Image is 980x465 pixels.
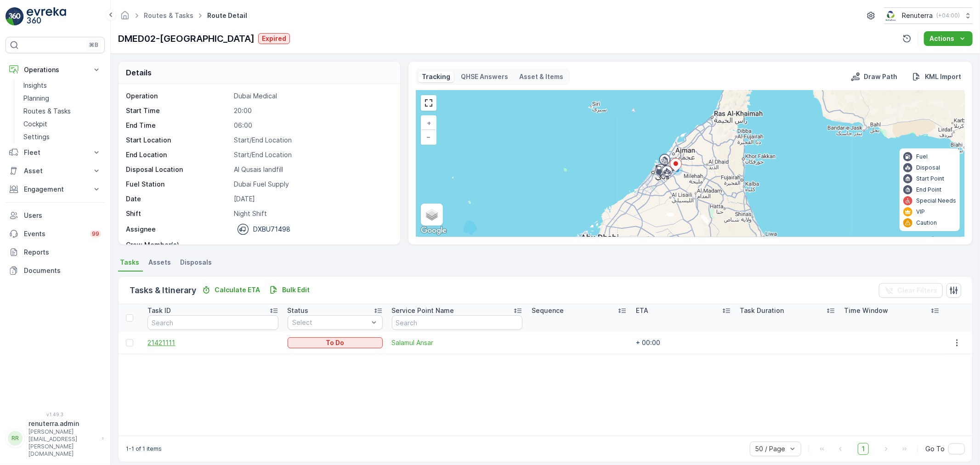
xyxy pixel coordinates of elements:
img: logo [6,7,24,26]
span: Disposals [180,258,212,267]
p: Actions [929,34,954,43]
a: Insights [20,79,105,92]
p: 99 [92,230,99,238]
p: Service Point Name [392,306,454,315]
input: Search [392,315,522,330]
p: Night Shift [234,209,391,218]
div: RR [8,431,23,446]
p: Settings [23,132,50,142]
p: ETA [636,306,648,315]
p: Fuel [916,153,928,160]
p: Disposal [916,164,940,171]
button: Bulk Edit [266,284,313,295]
button: RRrenuterra.admin[PERSON_NAME][EMAIL_ADDRESS][PERSON_NAME][DOMAIN_NAME] [6,419,105,458]
p: [PERSON_NAME][EMAIL_ADDRESS][PERSON_NAME][DOMAIN_NAME] [28,428,97,458]
p: Insights [23,81,47,90]
a: Homepage [120,14,130,22]
a: Cockpit [20,118,105,130]
p: End Location [126,150,230,159]
div: 0 [416,91,964,237]
p: Asset [24,166,86,176]
a: Events99 [6,225,105,243]
p: Bulk Edit [282,285,310,295]
a: Zoom Out [422,130,436,144]
span: Route Detail [205,11,249,20]
p: Task ID [147,306,171,315]
a: Users [6,206,105,225]
button: Expired [258,33,290,44]
a: Layers [422,204,442,225]
p: 06:00 [234,121,391,130]
button: KML Import [908,71,965,82]
a: Routes & Tasks [20,105,105,118]
p: Dubai Fuel Supply [234,180,391,189]
p: 1-1 of 1 items [126,445,162,453]
button: Operations [6,61,105,79]
p: Expired [262,34,286,43]
p: Fuel Station [126,180,230,189]
p: Engagement [24,185,86,194]
p: Task Duration [740,306,784,315]
button: Asset [6,162,105,180]
p: Details [126,67,152,78]
button: Renuterra(+04:00) [884,7,973,24]
p: Reports [24,248,101,257]
a: Open this area in Google Maps (opens a new window) [419,225,449,237]
button: Fleet [6,143,105,162]
button: Actions [924,31,973,46]
p: Select [293,318,368,327]
p: QHSE Answers [461,72,509,81]
span: v 1.49.3 [6,412,105,417]
p: Start Point [916,175,944,182]
p: Start Location [126,136,230,145]
p: Sequence [532,306,564,315]
p: Calculate ETA [215,285,260,295]
button: Draw Path [847,71,901,82]
p: ⌘B [89,41,98,49]
p: KML Import [925,72,961,81]
p: Special Needs [916,197,956,204]
p: Renuterra [902,11,933,20]
button: Calculate ETA [198,284,264,295]
p: - [234,240,391,250]
div: Toggle Row Selected [126,339,133,346]
p: Al Qusais landfill [234,165,391,174]
p: Routes & Tasks [23,107,71,116]
p: Planning [23,94,49,103]
button: Clear Filters [879,283,943,298]
a: Planning [20,92,105,105]
span: − [426,133,431,141]
p: Dubai Medical [234,91,391,101]
p: Cockpit [23,119,47,129]
p: VIP [916,208,925,215]
a: 21421111 [147,338,278,347]
p: Asset & Items [520,72,564,81]
p: DMED02-[GEOGRAPHIC_DATA] [118,32,255,45]
input: Search [147,315,278,330]
p: Events [24,229,85,238]
p: End Point [916,186,941,193]
p: ( +04:00 ) [936,12,960,19]
p: Status [288,306,309,315]
p: Crew Member(s) [126,240,230,250]
p: 20:00 [234,106,391,115]
img: Google [419,225,449,237]
p: Users [24,211,101,220]
p: Start/End Location [234,150,391,159]
p: Caution [916,219,937,227]
a: Salamul Ansar [392,338,522,347]
p: DXBU71498 [253,225,290,234]
a: Reports [6,243,105,261]
p: Fleet [24,148,86,157]
p: To Do [326,338,344,347]
p: Operations [24,65,86,74]
p: Documents [24,266,101,275]
p: Date [126,194,230,204]
p: Start/End Location [234,136,391,145]
p: Assignee [126,225,156,234]
p: Tracking [422,72,450,81]
p: Shift [126,209,230,218]
span: Assets [148,258,171,267]
button: To Do [288,337,383,348]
